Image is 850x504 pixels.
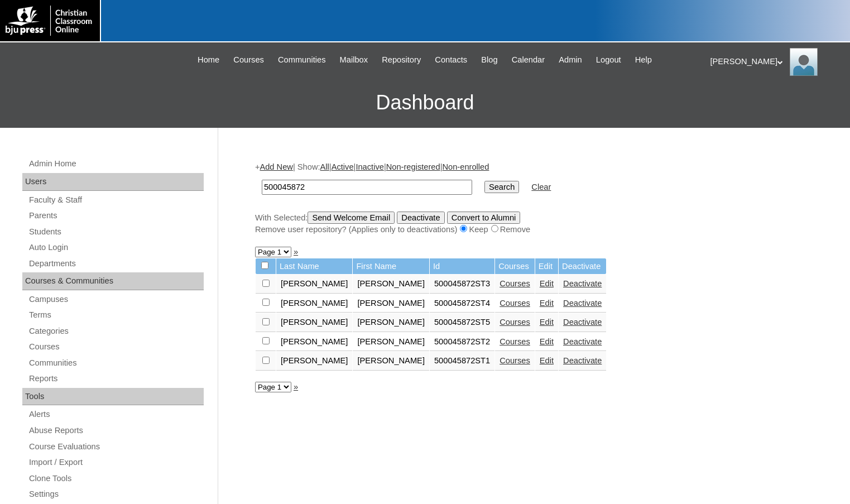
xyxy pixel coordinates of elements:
a: Home [192,54,225,66]
span: Communities [278,54,326,66]
img: Melanie Sevilla [790,48,818,76]
span: Repository [382,54,421,66]
a: Clone Tools [28,472,204,486]
a: Edit [540,279,554,288]
td: [PERSON_NAME] [276,275,353,294]
a: Clear [531,183,551,191]
a: Admin Home [28,157,204,171]
div: [PERSON_NAME] [710,48,839,76]
td: 500045872ST3 [430,275,494,294]
a: Edit [540,318,554,327]
a: Import / Export [28,455,204,469]
span: Help [635,54,652,66]
span: Mailbox [340,54,368,66]
a: Repository [376,54,426,66]
img: logo-white.png [6,6,94,36]
a: Deactivate [563,279,602,288]
a: Admin [553,54,588,66]
a: Courses [500,279,530,288]
a: Deactivate [563,337,602,346]
span: Home [198,54,219,66]
input: Search [262,180,472,195]
td: [PERSON_NAME] [353,313,429,332]
a: » [294,247,298,256]
a: Abuse Reports [28,424,204,438]
div: Users [22,173,204,191]
a: Alerts [28,407,204,421]
td: 500045872ST2 [430,333,494,352]
a: Add New [260,162,292,171]
div: + | Show: | | | | [255,161,808,235]
h3: Dashboard [6,78,844,128]
td: 500045872ST5 [430,313,494,332]
a: Non-enrolled [442,162,489,171]
a: Parents [28,209,204,223]
td: Last Name [276,258,353,275]
input: Send Welcome Email [308,212,395,224]
a: Edit [540,299,554,308]
a: Course Evaluations [28,440,204,454]
a: Campuses [28,292,204,306]
a: Deactivate [563,299,602,308]
span: Courses [233,54,264,66]
a: Edit [540,337,554,346]
td: [PERSON_NAME] [276,294,353,313]
td: Edit [535,258,558,275]
td: Courses [495,258,535,275]
td: [PERSON_NAME] [276,313,353,332]
input: Convert to Alumni [447,212,521,224]
a: Non-registered [386,162,440,171]
span: Calendar [512,54,545,66]
a: Communities [272,54,332,66]
a: Settings [28,487,204,501]
span: Blog [481,54,497,66]
a: Courses [500,318,530,327]
a: Courses [500,337,530,346]
a: Inactive [356,162,384,171]
span: Logout [596,54,621,66]
td: [PERSON_NAME] [353,333,429,352]
a: Deactivate [563,318,602,327]
div: With Selected: [255,212,808,236]
a: Active [332,162,354,171]
td: [PERSON_NAME] [276,352,353,371]
a: Auto Login [28,241,204,255]
input: Search [484,181,519,193]
a: Contacts [429,54,473,66]
a: Edit [540,356,554,365]
span: Contacts [435,54,467,66]
a: Courses [500,356,530,365]
a: Courses [228,54,270,66]
a: Blog [476,54,503,66]
td: 500045872ST1 [430,352,494,371]
a: » [294,382,298,391]
a: Deactivate [563,356,602,365]
td: [PERSON_NAME] [353,275,429,294]
td: [PERSON_NAME] [276,333,353,352]
td: 500045872ST4 [430,294,494,313]
a: Logout [590,54,627,66]
a: Mailbox [334,54,374,66]
a: Courses [500,299,530,308]
div: Courses & Communities [22,272,204,290]
input: Deactivate [397,212,444,224]
td: Id [430,258,494,275]
a: Departments [28,257,204,271]
div: Tools [22,388,204,406]
td: First Name [353,258,429,275]
a: Students [28,225,204,239]
td: [PERSON_NAME] [353,352,429,371]
a: Categories [28,324,204,338]
td: [PERSON_NAME] [353,294,429,313]
a: Help [630,54,657,66]
a: Terms [28,308,204,322]
a: Faculty & Staff [28,193,204,207]
a: Reports [28,372,204,386]
a: Communities [28,356,204,370]
a: Calendar [506,54,550,66]
span: Admin [559,54,582,66]
a: Courses [28,340,204,354]
td: Deactivate [559,258,606,275]
a: All [320,162,329,171]
div: Remove user repository? (Applies only to deactivations) Keep Remove [255,224,808,236]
